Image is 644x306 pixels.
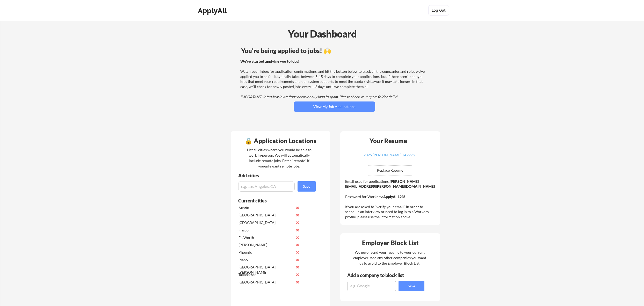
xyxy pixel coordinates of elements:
div: [GEOGRAPHIC_DATA] [238,213,293,218]
div: [GEOGRAPHIC_DATA] [238,280,293,285]
button: Log Out [428,5,449,16]
div: [GEOGRAPHIC_DATA] [238,220,293,225]
div: Email used for applications: Password for Workday: If you are asked to "verify your email" in ord... [345,179,437,220]
div: Add a company to block list [347,273,412,278]
div: Watch your inbox for application confirmations, and hit the button below to track all the compani... [240,59,427,99]
div: Frisco [238,228,293,233]
a: 2025 [PERSON_NAME] TA.docx [359,153,420,161]
div: Your Dashboard [1,26,644,41]
div: [GEOGRAPHIC_DATA][PERSON_NAME] [238,265,293,275]
div: Tallahassee [238,272,293,277]
div: Plano [238,257,293,263]
strong: ApplyAll123! [383,194,405,199]
em: IMPORTANT: Interview invitations occasionally land in spam. Please check your spam folder daily! [240,94,397,99]
div: We never send your resume to your current employer. Add any other companies you want us to avoid ... [353,250,427,266]
div: Your Resume [363,138,414,144]
div: Phoenix [238,250,293,255]
div: ApplyAll [198,6,228,15]
button: Save [298,181,316,192]
div: Current cities [238,198,310,203]
div: [PERSON_NAME] [238,242,293,247]
button: View My Job Applications [294,101,375,112]
div: List all cities where you would be able to work in-person. We will automatically include remote j... [244,147,315,169]
strong: [PERSON_NAME][EMAIL_ADDRESS][PERSON_NAME][DOMAIN_NAME] [345,179,435,189]
strong: only [264,164,271,168]
strong: We've started applying you to jobs! [240,59,299,63]
div: You're being applied to jobs! 🙌 [241,48,428,54]
div: 🔒 Application Locations [233,138,329,144]
div: 2025 [PERSON_NAME] TA.docx [359,153,420,157]
div: Austin [238,205,293,210]
div: Ft. Worth [238,235,293,240]
button: Save [399,281,424,291]
div: Add cities [238,173,317,178]
div: Employer Block List [342,240,439,246]
input: e.g. Los Angeles, CA [238,181,295,192]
